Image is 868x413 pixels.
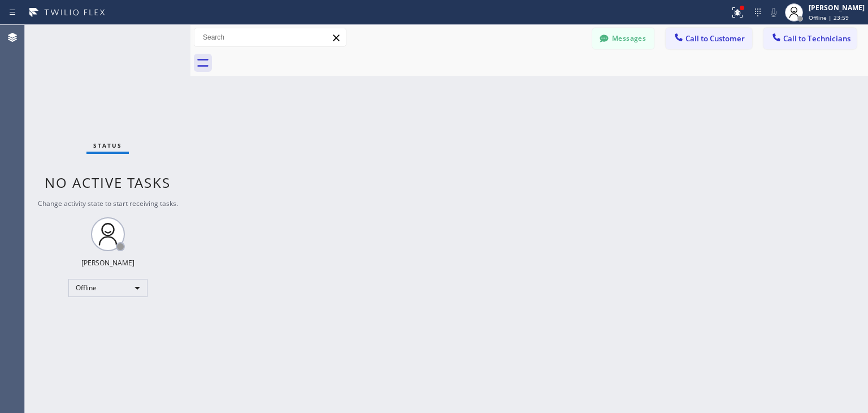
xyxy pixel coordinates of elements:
input: Search [194,28,346,46]
span: Status [93,141,122,149]
div: Offline [68,279,147,297]
button: Call to Customer [666,28,752,49]
button: Messages [592,28,654,49]
span: No active tasks [45,173,171,192]
span: Call to Technicians [783,33,850,44]
span: Offline | 23:59 [809,14,849,21]
button: Mute [766,5,782,20]
button: Call to Technicians [763,28,857,49]
span: Change activity state to start receiving tasks. [38,199,178,208]
div: [PERSON_NAME] [809,3,865,12]
span: Call to Customer [685,33,745,44]
div: [PERSON_NAME] [81,258,134,268]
